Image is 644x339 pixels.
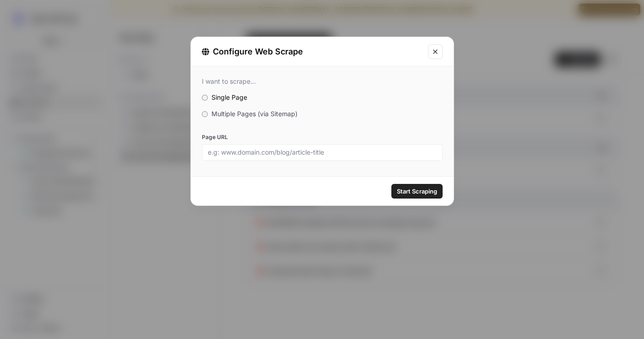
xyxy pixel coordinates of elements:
input: e.g: www.domain.com/blog/article-title [208,148,437,156]
label: Page URL [202,133,443,141]
button: Start Scraping [391,184,443,199]
div: I want to scrape... [202,77,443,86]
div: Configure Web Scrape [202,45,422,58]
input: Single Page [202,95,208,101]
input: Multiple Pages (via Sitemap) [202,111,208,117]
span: Start Scraping [397,187,437,196]
span: Multiple Pages (via Sitemap) [211,110,298,118]
span: Single Page [211,93,247,101]
button: Close modal [428,44,443,59]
